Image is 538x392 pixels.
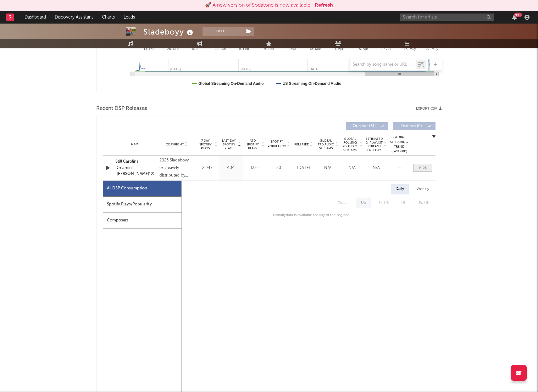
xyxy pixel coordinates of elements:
span: Released [294,143,309,146]
div: 99 + [514,13,522,17]
a: Discovery Assistant [50,11,97,24]
div: Global Streaming Trend (Last 60D) [390,135,409,154]
div: N/A [341,165,363,171]
text: 8. Jan [192,47,201,51]
text: 1. Apr [334,47,343,51]
div: N/A [317,165,338,171]
text: 5. Feb [239,47,249,51]
div: 2023 Sladeboyy exclusively distributed by Santa [PERSON_NAME] [159,157,194,179]
span: Global ATD Audio Streams [317,139,335,150]
button: Export CSV [416,107,442,111]
div: Composers [103,213,181,229]
div: No daily data is available for any of the regions. [267,211,350,219]
text: 11. Dec [143,47,155,51]
text: 25. Dec [167,47,179,51]
text: 19. Feb [262,47,274,51]
span: Estimated % Playlist Streams Last Day [366,137,383,152]
a: Charts [97,11,119,24]
div: Weekly [412,184,434,194]
div: All DSP Consumption [103,181,181,197]
div: Name [115,142,157,147]
div: 30 [268,165,290,171]
div: [DATE] [293,165,314,171]
button: Features(0) [393,122,435,130]
input: Search for artists [400,14,494,21]
text: US Streaming On-Demand Audio [282,81,341,86]
div: Daily [391,184,409,194]
a: Dashboard [20,11,50,24]
text: 29. Apr [380,47,391,51]
div: Spotify Plays/Popularity [103,197,181,213]
div: 🚀 A new version of Sodatone is now available. [205,2,312,9]
div: N/A [366,165,387,171]
text: 4. Mar [286,47,297,51]
button: Track [202,27,242,36]
button: Refresh [315,2,333,9]
input: Search by song name or URL [350,62,416,67]
div: All DSP Consumption [107,185,147,192]
text: 13. May [403,47,416,51]
span: Copyright [166,143,184,146]
span: ATD Spotify Plays [244,139,261,150]
span: Spotify Popularity [268,139,286,149]
button: 99+ [512,15,517,20]
span: Features ( 0 ) [397,124,426,128]
button: Originals(61) [346,122,388,130]
a: Leads [119,11,139,24]
span: Originals ( 61 ) [350,124,379,128]
span: Last Day Spotify Plays [221,139,237,150]
span: Global Rolling 7D Audio Streams [341,137,359,152]
div: Sladeboyy [143,27,195,37]
a: Still Carolina Dreamin' ([PERSON_NAME]' 2) [115,159,157,177]
span: 7 Day Spotify Plays [197,139,214,150]
text: 22. Jan [215,47,226,51]
div: 133k [244,165,265,171]
span: Recent DSP Releases [96,105,147,112]
text: 18. Mar [309,47,321,51]
div: 404 [221,165,241,171]
div: 2.94k [197,165,218,171]
text: 27. May [426,47,438,51]
text: Global Streaming On-Demand Audio [198,81,264,86]
text: 15. Apr [357,47,368,51]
